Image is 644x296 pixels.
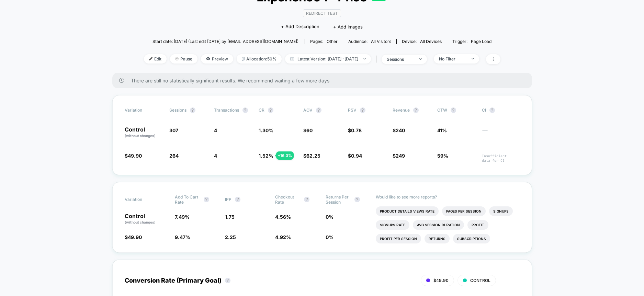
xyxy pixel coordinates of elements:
span: Pause [170,54,197,64]
span: Page Load [471,39,492,44]
span: 307 [169,127,178,133]
span: 249 [396,153,405,159]
li: Profit [467,220,488,230]
span: 264 [169,153,179,159]
button: ? [413,107,419,113]
span: $ [348,127,362,133]
span: 4 [214,153,217,159]
div: Trigger: [452,39,492,44]
span: Transactions [214,107,239,113]
img: edit [149,57,152,60]
span: 9.47 % [175,234,190,240]
span: all devices [420,39,442,44]
button: ? [304,197,309,202]
span: 41% [437,127,447,133]
span: Preview [201,54,233,64]
p: Control [125,127,162,138]
li: Returns [425,234,450,243]
span: Allocation: 50% [237,54,282,64]
span: PSV [348,107,357,113]
span: Start date: [DATE] (Last edit [DATE] by [EMAIL_ADDRESS][DOMAIN_NAME]) [152,39,298,44]
span: CI [482,107,520,113]
span: 4.92 % [275,234,291,240]
span: 240 [396,127,405,133]
button: ? [225,278,230,283]
p: Control [125,213,168,225]
span: 62.25 [306,153,320,159]
span: CR [259,107,264,113]
span: Returns Per Session [326,194,351,205]
span: CONTROL [470,278,490,283]
button: ? [451,107,456,113]
span: Checkout Rate [275,194,301,205]
span: | [374,54,382,64]
button: ? [489,107,495,113]
span: Revenue [393,107,410,113]
span: Insufficient data for CI [482,154,520,163]
span: Latest Version: [DATE] - [DATE] [285,54,371,64]
span: IPP [225,197,231,202]
span: AOV [303,107,313,113]
span: 1.30 % [259,127,273,133]
li: Signups [489,206,513,216]
div: + 16.3 % [276,151,294,160]
img: calendar [290,57,294,60]
button: ? [235,197,240,202]
li: Signups Rate [376,220,409,230]
span: All Visitors [371,39,391,44]
span: $ [348,153,362,159]
img: end [175,57,179,60]
span: $ [303,153,320,159]
button: ? [190,107,195,113]
span: Edit [144,54,167,64]
p: Would like to see more reports? [376,194,520,200]
span: $ [393,127,405,133]
span: 60 [306,127,313,133]
span: (without changes) [125,220,156,224]
span: $ [303,127,313,133]
span: Sessions [169,107,187,113]
div: No Filter [439,56,466,61]
img: end [363,58,366,59]
img: rebalance [242,57,245,61]
span: (without changes) [125,134,156,138]
button: ? [316,107,321,113]
span: Variation [125,107,162,113]
span: 1.75 [225,214,235,220]
span: + Add Description [281,23,319,30]
span: Redirect Test [303,9,341,17]
span: Device: [396,39,447,44]
span: Variation [125,194,162,205]
span: Add To Cart Rate [175,194,200,205]
span: --- [482,128,520,138]
span: 2.25 [225,234,236,240]
button: ? [354,197,360,202]
span: $49.90 [125,153,142,159]
span: $49.90 [125,234,142,240]
div: Audience: [348,39,391,44]
span: 0.78 [351,127,362,133]
button: ? [204,197,209,202]
button: ? [360,107,365,113]
span: 4.56 % [275,214,291,220]
li: Avg Session Duration [413,220,464,230]
span: 1.52 % [259,153,273,159]
img: end [472,58,474,59]
img: end [419,58,422,60]
span: There are still no statistically significant results. We recommend waiting a few more days [131,78,518,83]
span: + Add Images [333,24,363,30]
span: 4 [214,127,217,133]
span: 0 % [326,214,334,220]
button: ? [268,107,273,113]
span: $ [393,153,405,159]
li: Subscriptions [453,234,490,243]
li: Profit Per Session [376,234,421,243]
span: 59% [437,153,448,159]
div: Pages: [310,39,338,44]
span: $49.90 [433,278,449,283]
span: other [327,39,338,44]
span: 0 % [326,234,334,240]
span: 0.94 [351,153,362,159]
span: OTW [437,107,475,113]
div: sessions [387,57,414,62]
